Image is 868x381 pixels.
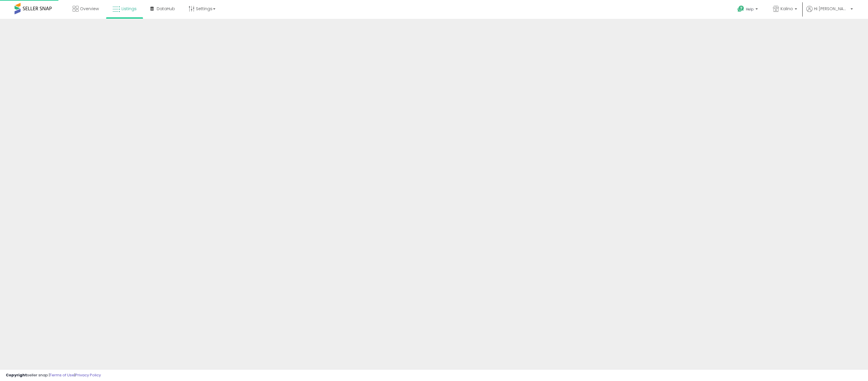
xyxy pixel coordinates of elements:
[814,6,849,12] span: Hi [PERSON_NAME]
[737,5,744,12] i: Get Help
[733,1,764,19] a: Help
[157,6,175,12] span: DataHub
[781,6,793,12] span: Kalino
[746,7,754,12] span: Help
[80,6,99,12] span: Overview
[806,6,853,19] a: Hi [PERSON_NAME]
[122,6,137,12] span: Listings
